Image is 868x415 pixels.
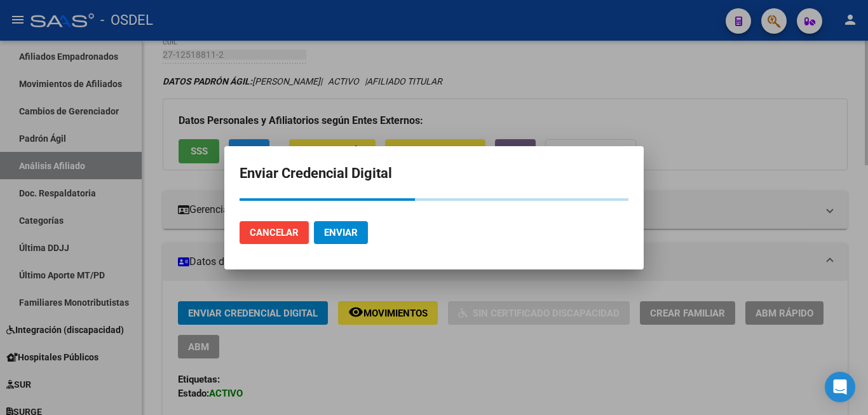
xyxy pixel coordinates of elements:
h2: Enviar Credencial Digital [240,161,628,186]
button: Cancelar [240,221,309,244]
button: Enviar [314,221,368,244]
span: Cancelar [250,227,299,238]
span: Enviar [324,227,358,238]
div: Open Intercom Messenger [825,372,855,402]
